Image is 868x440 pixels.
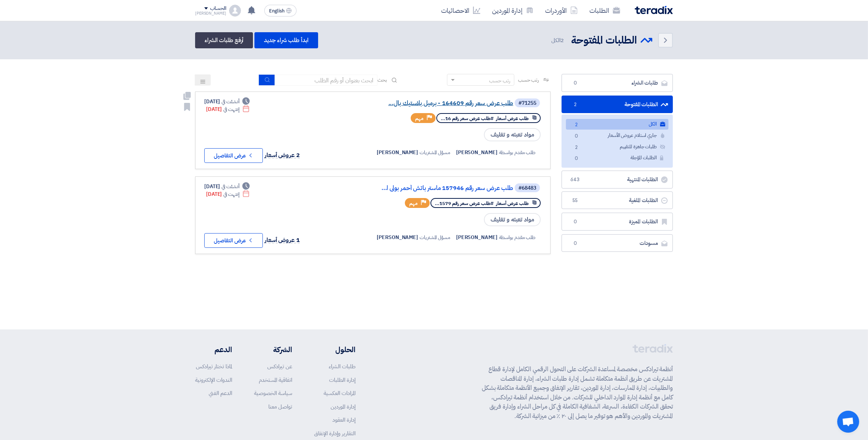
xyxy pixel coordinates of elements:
span: مهم [415,115,424,122]
img: Teradix logo [635,6,673,14]
a: إدارة الطلبات [329,376,355,384]
span: رتب حسب [518,76,539,84]
div: [PERSON_NAME] [195,11,226,15]
span: 2 [572,144,581,152]
span: إنتهت في [223,105,239,113]
a: الاحصائيات [435,2,486,19]
span: [PERSON_NAME] [377,149,418,156]
span: طلب عرض أسعار [496,115,529,122]
li: الشركة [254,344,292,355]
a: الطلبات المفتوحة2 [562,96,673,113]
div: [DATE] [206,190,250,198]
span: 1 عروض أسعار [265,236,300,245]
div: #71255 [518,101,536,106]
a: اتفاقية المستخدم [259,376,292,384]
span: إنتهت في [223,190,239,198]
img: profile_test.png [229,5,241,16]
a: الكل [566,119,668,130]
div: [DATE] [204,183,250,190]
span: طلب عرض أسعار [496,200,529,207]
span: أنشئت في [221,183,239,190]
span: مواد تعبئه و تغليف [484,128,541,141]
span: طلب مقدم بواسطة [499,234,536,241]
a: أرفع طلبات الشراء [195,32,253,48]
span: 2 [572,121,581,129]
a: الأوردرات [539,2,584,19]
a: الطلبات [584,2,626,19]
span: 2 عروض أسعار [265,151,300,160]
span: بحث [377,76,387,84]
a: عن تيرادكس [267,362,292,370]
a: طلبات الشراء [329,362,355,370]
a: ابدأ طلب شراء جديد [254,32,318,48]
span: 0 [572,155,581,163]
a: الندوات الإلكترونية [195,376,232,384]
span: مواد تعبئه و تغليف [484,213,541,226]
a: تواصل معنا [268,403,292,411]
span: #طلب عرض سعر رقم 16... [441,115,493,122]
button: English [264,5,297,16]
span: 643 [571,176,580,183]
a: الطلبات المنتهية643 [562,171,673,189]
a: طلبات جاهزة للتقييم [566,142,668,152]
div: [DATE] [206,105,250,113]
span: الكل [551,36,565,45]
span: أنشئت في [221,98,239,105]
span: مسؤل المشتريات [420,234,450,241]
div: Open chat [837,411,859,433]
span: طلب مقدم بواسطة [499,149,536,156]
a: الطلبات المميزة0 [562,213,673,231]
a: طلب عرض سعر رقم 157946 ماستر باتش أحمر بولى ا... [367,185,513,191]
div: الحساب [210,5,226,12]
a: المزادات العكسية [324,389,355,397]
a: سياسة الخصوصية [254,389,292,397]
div: رتب حسب [489,77,510,85]
span: English [269,8,284,14]
button: عرض التفاصيل [204,233,263,248]
a: جاري استلام عروض الأسعار [566,130,668,141]
div: [DATE] [204,98,250,105]
span: 55 [571,197,580,204]
a: مسودات0 [562,234,673,252]
span: مسؤل المشتريات [420,149,450,156]
span: 0 [571,218,580,225]
a: إدارة الموردين [331,403,355,411]
span: 0 [571,79,580,87]
span: 2 [560,36,564,44]
a: طلب عرض سعر رقم 164609 - برميل بلاستيك بال... [367,100,513,107]
span: [PERSON_NAME] [456,149,498,156]
span: #طلب عرض سعر رقم 1579... [435,200,493,207]
span: [PERSON_NAME] [377,234,418,241]
a: الطلبات الملغية55 [562,191,673,209]
span: مهم [409,200,418,207]
a: إدارة الموردين [486,2,539,19]
span: 0 [572,133,581,140]
button: عرض التفاصيل [204,148,263,163]
span: [PERSON_NAME] [456,234,498,241]
a: الطلبات المؤجلة [566,153,668,163]
li: الحلول [314,344,355,355]
span: 0 [571,240,580,247]
a: الدعم الفني [209,389,232,397]
a: التقارير وإدارة الإنفاق [314,429,355,437]
span: 2 [571,101,580,108]
input: ابحث بعنوان أو رقم الطلب [275,75,377,86]
div: #68483 [518,186,536,191]
a: إدارة العقود [332,416,355,424]
a: لماذا تختار تيرادكس [196,362,232,370]
a: طلبات الشراء0 [562,74,673,92]
li: الدعم [195,344,232,355]
p: أنظمة تيرادكس مخصصة لمساعدة الشركات على التحول الرقمي الكامل لإدارة قطاع المشتريات عن طريق أنظمة ... [482,365,673,421]
h2: الطلبات المفتوحة [571,33,637,48]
